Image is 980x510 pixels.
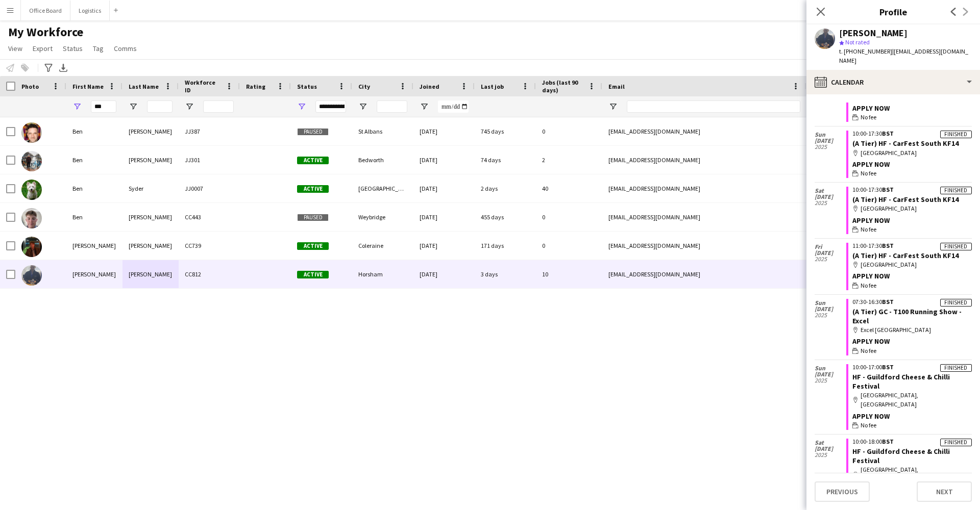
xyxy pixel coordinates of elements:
[297,157,329,164] span: Active
[147,100,173,113] input: Last Name Filter Input
[940,364,972,372] div: Finished
[352,174,413,202] div: [GEOGRAPHIC_DATA]
[185,79,222,94] span: Workforce ID
[852,307,962,325] a: (A Tier) GC - T100 Running Show - Excel
[852,131,972,137] div: 10:00-17:30
[815,440,846,446] span: Sat
[839,47,892,55] span: t. [PHONE_NUMBER]
[852,187,972,193] div: 10:00-17:30
[602,260,806,288] div: [EMAIL_ADDRESS][DOMAIN_NAME]
[352,203,413,231] div: Weybridge
[297,242,329,250] span: Active
[852,216,972,225] div: APPLY NOW
[815,365,846,371] span: Sun
[413,232,475,260] div: [DATE]
[352,117,413,145] div: St Albans
[122,174,179,202] div: Syder
[66,203,122,231] div: Ben
[203,100,234,113] input: Workforce ID Filter Input
[110,42,141,55] a: Comms
[602,174,806,202] div: [EMAIL_ADDRESS][DOMAIN_NAME]
[297,271,329,278] span: Active
[839,29,908,38] div: [PERSON_NAME]
[815,188,846,194] span: Sat
[122,232,179,260] div: [PERSON_NAME]
[114,44,137,53] span: Comms
[536,203,602,231] div: 0
[815,144,846,150] span: 2025
[627,100,800,113] input: Email Filter Input
[33,44,53,53] span: Export
[475,203,536,231] div: 455 days
[72,102,82,111] button: Open Filter Menu
[852,160,972,169] div: APPLY NOW
[70,1,110,20] button: Logistics
[179,146,240,174] div: JJ301
[21,180,42,200] img: Ben Syder
[66,174,122,202] div: Ben
[21,83,39,90] span: Photo
[438,100,469,113] input: Joined Filter Input
[815,312,846,318] span: 2025
[42,62,55,74] app-action-btn: Advanced filters
[852,447,950,465] a: HF - Guildford Cheese & Chilli Festival
[475,232,536,260] div: 171 days
[63,44,83,53] span: Status
[21,1,70,20] button: Office Board
[852,148,972,158] div: [GEOGRAPHIC_DATA]
[861,346,876,355] span: No fee
[475,146,536,174] div: 74 days
[246,83,265,90] span: Rating
[66,232,122,260] div: [PERSON_NAME]
[815,481,870,502] button: Previous
[297,102,306,111] button: Open Filter Menu
[475,260,536,288] div: 3 days
[352,232,413,260] div: Coleraine
[852,139,959,148] a: (A Tier) HF - CarFest South KF14
[940,439,972,446] div: Finished
[297,185,329,193] span: Active
[852,439,972,445] div: 10:00-18:00
[815,250,846,256] span: [DATE]
[861,225,876,234] span: No fee
[852,299,972,305] div: 07:30-16:30
[475,117,536,145] div: 745 days
[93,44,104,53] span: Tag
[608,83,625,90] span: Email
[815,256,846,262] span: 2025
[852,412,972,421] div: APPLY NOW
[815,452,846,458] span: 2025
[122,146,179,174] div: [PERSON_NAME]
[882,438,894,445] span: BST
[29,42,57,55] a: Export
[179,203,240,231] div: CC443
[21,122,42,143] img: Ben Rogers
[852,271,972,280] div: APPLY NOW
[413,260,475,288] div: [DATE]
[66,117,122,145] div: Ben
[122,117,179,145] div: [PERSON_NAME]
[475,174,536,202] div: 2 days
[940,299,972,307] div: Finished
[21,237,42,257] img: Benjamin Mcneill
[57,62,69,74] app-action-btn: Export XLSX
[66,260,122,288] div: [PERSON_NAME]
[536,260,602,288] div: 10
[21,151,42,171] img: Ben Shaw
[352,146,413,174] div: Bedworth
[481,83,504,90] span: Last job
[852,337,972,346] div: APPLY NOW
[852,243,972,249] div: 11:00-17:30
[536,232,602,260] div: 0
[806,5,980,18] h3: Profile
[420,102,429,111] button: Open Filter Menu
[413,146,475,174] div: [DATE]
[852,325,972,335] div: Excel [GEOGRAPHIC_DATA]
[917,481,972,502] button: Next
[882,363,894,371] span: BST
[852,104,972,113] div: APPLY NOW
[122,260,179,288] div: [PERSON_NAME]
[861,281,876,290] span: No fee
[8,24,83,40] span: My Workforce
[815,446,846,452] span: [DATE]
